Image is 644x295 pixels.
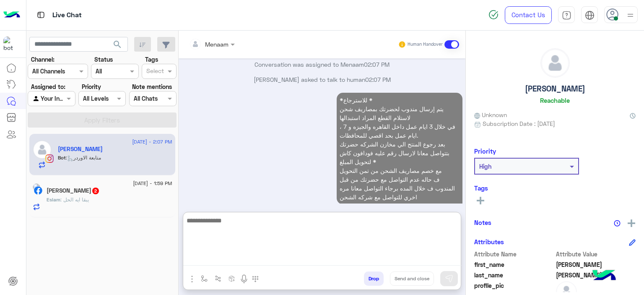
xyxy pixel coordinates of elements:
[364,272,384,286] button: Drop
[541,49,569,77] img: defaultAdmin.png
[474,110,507,119] span: Unknown
[215,275,221,282] img: Trigger scenario
[225,272,239,285] button: create order
[525,84,585,94] h5: [PERSON_NAME]
[474,238,504,245] h6: Attributes
[201,275,208,282] img: select flow
[556,250,636,258] span: Attribute Value
[182,60,462,69] p: Conversation was assigned to Menaam
[33,140,52,159] img: defaultAdmin.png
[589,261,619,291] img: hulul-logo.png
[145,66,164,77] div: Select
[625,10,636,21] img: profile
[82,82,101,91] label: Priority
[488,10,499,20] img: spinner
[31,82,65,91] label: Assigned to:
[445,274,453,283] img: send message
[132,82,172,91] label: Note mentions
[556,271,636,279] span: abdelkader
[483,119,555,128] span: Subscription Date : [DATE]
[474,219,491,226] h6: Notes
[66,154,101,161] span: : متابعة الاوردر
[337,93,462,204] p: 16/8/2025, 3:59 PM
[474,260,554,269] span: first_name
[540,97,570,104] h6: Reachable
[556,260,636,269] span: ahmed
[474,147,496,155] h6: Priority
[60,196,89,203] span: يبقا ايه الحل
[107,37,128,55] button: search
[474,250,554,258] span: Attribute Name
[58,146,103,153] h5: ahmed abdelkader
[33,183,40,191] img: picture
[364,61,390,68] span: 02:07 PM
[34,186,42,195] img: Facebook
[3,37,18,52] img: 713415422032625
[474,184,636,192] h6: Tags
[92,188,99,194] span: 2
[197,272,211,285] button: select flow
[47,187,100,194] h5: Eslam Mansour
[614,220,621,227] img: notes
[628,219,635,227] img: add
[474,271,554,279] span: last_name
[239,274,249,284] img: send voice note
[182,75,462,84] p: [PERSON_NAME] asked to talk to human
[229,275,235,282] img: create order
[211,272,225,285] button: Trigger scenario
[187,274,197,284] img: send attachment
[94,55,113,64] label: Status
[390,272,434,286] button: Send and close
[47,196,60,203] span: Eslam
[45,154,54,163] img: Instagram
[408,41,443,48] small: Human Handover
[558,6,575,24] a: tab
[31,55,55,64] label: Channel:
[505,6,552,24] a: Contact Us
[112,39,122,50] span: search
[133,180,172,187] span: [DATE] - 1:59 PM
[58,154,66,161] span: Bot
[365,76,391,83] span: 02:07 PM
[3,6,20,24] img: Logo
[585,10,595,20] img: tab
[52,10,82,21] p: Live Chat
[145,55,158,64] label: Tags
[132,138,172,146] span: [DATE] - 2:07 PM
[252,276,259,282] img: make a call
[28,112,177,128] button: Apply Filters
[562,10,571,20] img: tab
[36,10,46,20] img: tab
